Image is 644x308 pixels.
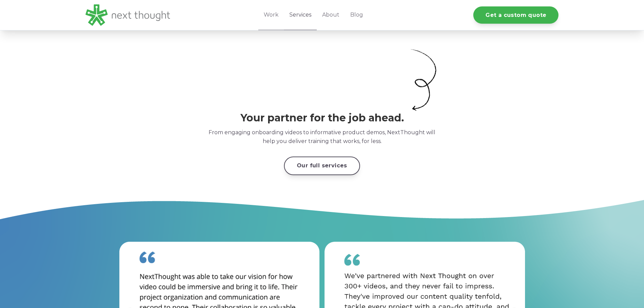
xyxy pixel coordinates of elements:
a: Our full services [284,157,360,175]
img: LG - NextThought Logo [86,4,170,26]
span: From engaging onboarding videos to informative product demos, NextThought will help you deliver t... [209,129,435,144]
img: Arrow [403,48,444,112]
a: Get a custom quote [473,6,558,24]
h3: Your partner for the job ahead. [204,112,440,124]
